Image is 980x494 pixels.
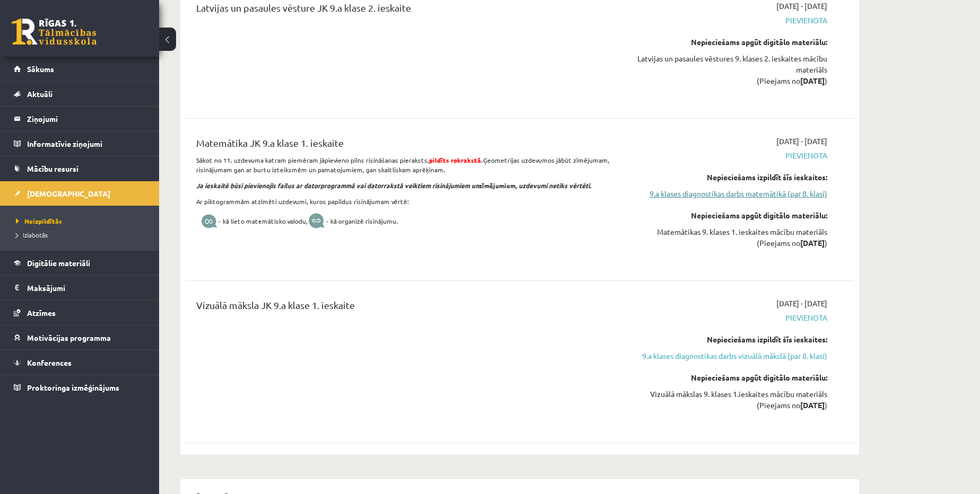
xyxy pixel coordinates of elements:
div: Vizuālā māksla JK 9.a klase 1. ieskaite [196,298,611,317]
a: Motivācijas programma [14,325,146,350]
a: 9.a klases diagnostikas darbs vizuālā mākslā (par 8. klasi) [627,350,827,361]
span: [DEMOGRAPHIC_DATA] [27,189,110,198]
span: Mācību resursi [27,164,78,173]
a: Atzīmes [14,301,146,325]
p: - kā lieto matemātisko valodu, - kā organizē risinājumu. [196,213,611,231]
span: Digitālie materiāli [27,258,90,268]
span: Sākums [27,64,54,74]
a: Izlabotās [16,230,148,240]
strong: [DATE] [800,400,825,410]
a: Maksājumi [14,276,146,300]
a: Konferences [14,350,146,375]
img: nlxdclX5TJEpSUOp6sKb4sy0LYPK9xgpm2rkqevz+KDjWcWUyrI+Z9y9v0FcvZ6Wm++UNcAAAAASUVORK5CYII= [308,213,326,230]
img: A1x9P9OIUn3nQAAAABJRU5ErkJggg== [199,213,218,231]
div: Matemātika JK 9.a klase 1. ieskaite [196,136,611,155]
span: Pievienota [627,150,827,161]
a: Aktuāli [14,82,146,106]
div: Nepieciešams izpildīt šīs ieskaites: [627,334,827,345]
div: Nepieciešams apgūt digitālo materiālu: [627,372,827,383]
legend: Ziņojumi [27,107,146,131]
span: pildīts rokrakstā [429,156,481,164]
span: Proktoringa izmēģinājums [27,383,119,392]
span: Pievienota [627,15,827,26]
p: Ar piktogrammām atzīmēti uzdevumi, kuros papildus risinājumam vērtē: [196,197,611,206]
div: Nepieciešams izpildīt šīs ieskaites: [627,172,827,183]
span: Pievienota [627,312,827,323]
div: Latvijas un pasaules vēstures 9. klases 2. ieskaites mācību materiāls (Pieejams no ) [627,53,827,86]
span: Motivācijas programma [27,333,111,342]
div: Matemātikas 9. klases 1. ieskaites mācību materiāls (Pieejams no ) [627,226,827,249]
div: Latvijas un pasaules vēsture JK 9.a klase 2. ieskaite [196,1,611,20]
span: Izlabotās [16,231,48,239]
a: Mācību resursi [14,156,146,181]
strong: [DATE] [800,76,825,85]
a: Informatīvie ziņojumi [14,131,146,156]
a: Ziņojumi [14,107,146,131]
b: zīmējumiem [479,181,591,190]
legend: Informatīvie ziņojumi [27,131,146,156]
a: Proktoringa izmēģinājums [14,375,146,400]
strong: [DATE] [800,238,825,248]
strong: . [429,156,483,164]
a: Sākums [14,57,146,81]
p: Sākot no 11. uzdevuma katram piemēram jāpievieno pilns risināšanas pieraksts, Ģeometrijas uzdevum... [196,155,611,174]
div: Nepieciešams apgūt digitālo materiālu: [627,37,827,48]
span: [DATE] - [DATE] [776,298,827,309]
a: Digitālie materiāli [14,251,146,275]
a: 9.a klases diagnostikas darbs matemātikā (par 8. klasi) [627,188,827,199]
span: Konferences [27,358,72,367]
span: Atzīmes [27,308,56,317]
a: Rīgas 1. Tālmācības vidusskola [12,19,97,45]
div: Vizuālā mākslas 9. klases 1.ieskaites mācību materiāls (Pieejams no ) [627,389,827,411]
a: [DEMOGRAPHIC_DATA] [14,181,146,206]
a: Neizpildītās [16,216,148,226]
span: [DATE] - [DATE] [776,1,827,12]
i: Ja ieskaitē būsi pievienojis failus ar datorprogrammā vai datorrakstā veiktiem risinājumiem un [196,181,479,190]
i: , uzdevumi netiks vērtēti. [515,181,591,190]
span: Aktuāli [27,89,52,99]
div: Nepieciešams apgūt digitālo materiālu: [627,210,827,221]
span: [DATE] - [DATE] [776,136,827,147]
span: Neizpildītās [16,217,62,225]
legend: Maksājumi [27,276,146,300]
